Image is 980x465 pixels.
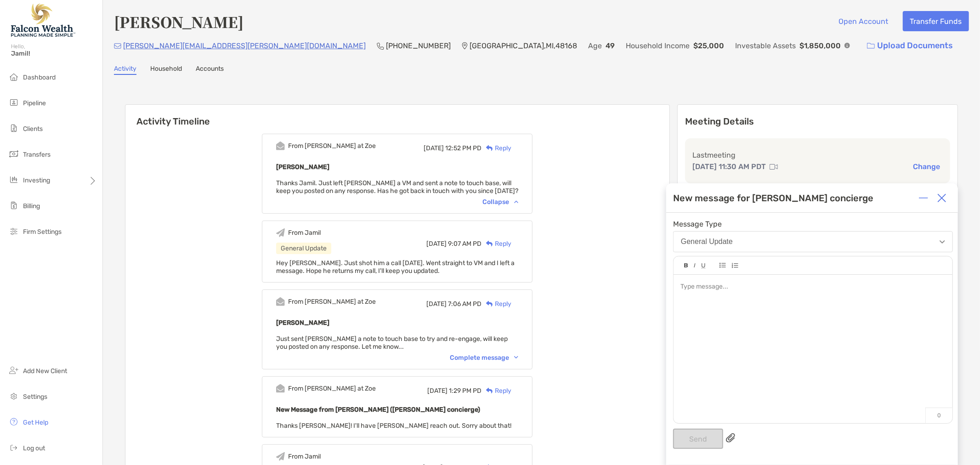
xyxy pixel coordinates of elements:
p: [PERSON_NAME][EMAIL_ADDRESS][PERSON_NAME][DOMAIN_NAME] [123,40,366,51]
button: Open Account [832,11,895,31]
span: Jamil! [11,50,97,57]
img: Editor control icon [731,263,738,268]
div: Reply [482,143,511,153]
img: transfers icon [8,148,19,159]
div: From [PERSON_NAME] at Zoe [288,142,376,150]
span: Just sent [PERSON_NAME] a note to touch base to try and re-engage, will keep you posted on any re... [276,335,508,351]
h6: Activity Timeline [125,105,669,127]
a: Activity [114,65,136,75]
button: Change [910,162,943,171]
img: Editor control icon [701,263,706,268]
img: Editor control icon [719,263,726,268]
p: Age [588,40,602,51]
span: 12:52 PM PD [445,144,482,152]
span: Thanks Jamil. Just left [PERSON_NAME] a VM and sent a note to touch base, will keep you posted on... [276,179,518,195]
span: Log out [23,444,45,452]
span: Firm Settings [23,228,62,236]
img: Event icon [276,384,285,393]
a: Upload Documents [861,36,959,56]
span: Pipeline [23,99,46,107]
img: Event icon [276,297,285,306]
b: [PERSON_NAME] [276,163,329,171]
img: get-help icon [8,416,19,427]
span: 7:06 AM PD [448,300,482,308]
h4: [PERSON_NAME] [114,11,244,32]
p: Investable Assets [735,40,796,51]
div: New message for [PERSON_NAME] concierge [673,193,873,204]
b: New Message from [PERSON_NAME] ([PERSON_NAME] concierge) [276,406,480,414]
span: Transfers [23,151,51,159]
div: General Update [681,238,733,246]
p: Meeting Details [685,116,950,127]
img: Phone Icon [377,42,384,50]
img: Email Icon [114,43,121,49]
p: [DATE] 11:30 AM PDT [692,161,766,172]
p: Last meeting [692,149,943,161]
p: 0 [925,408,952,423]
span: 9:07 AM PD [448,240,482,248]
img: Reply icon [486,301,493,307]
img: Location Icon [462,42,468,50]
p: 49 [606,40,615,51]
div: Complete message [450,354,518,362]
img: add_new_client icon [8,365,19,376]
img: Chevron icon [514,356,518,359]
img: communication type [770,163,778,170]
img: Expand or collapse [919,193,928,203]
img: Reply icon [486,241,493,247]
img: logout icon [8,442,19,453]
img: Info Icon [844,43,850,48]
img: Editor control icon [694,263,696,268]
img: settings icon [8,391,19,402]
button: Transfer Funds [903,11,969,31]
img: Reply icon [486,388,493,394]
div: From Jamil [288,229,321,237]
img: Editor control icon [684,263,688,268]
span: Add New Client [23,367,67,375]
span: [DATE] [424,144,444,152]
img: paperclip attachments [726,433,735,442]
img: Event icon [276,452,285,461]
a: Household [150,65,182,75]
div: Reply [482,239,511,249]
div: Reply [482,386,511,396]
img: Reply icon [486,145,493,151]
button: General Update [673,231,953,252]
div: From Jamil [288,453,321,460]
img: Event icon [276,142,285,150]
img: billing icon [8,200,19,211]
img: Falcon Wealth Planning Logo [11,4,75,37]
span: Get Help [23,419,48,426]
img: investing icon [8,174,19,185]
img: firm-settings icon [8,226,19,237]
div: Collapse [482,198,518,206]
span: [DATE] [426,300,447,308]
span: Hey [PERSON_NAME]. Just shot him a call [DATE]. Went straight to VM and I left a message. Hope he... [276,259,515,275]
div: From [PERSON_NAME] at Zoe [288,298,376,306]
p: $25,000 [693,40,724,51]
p: [PHONE_NUMBER] [386,40,451,51]
span: 1:29 PM PD [449,387,482,395]
span: Clients [23,125,43,133]
p: Household Income [626,40,690,51]
span: [DATE] [427,387,448,395]
div: Reply [482,299,511,309]
div: General Update [276,243,331,254]
img: pipeline icon [8,97,19,108]
img: clients icon [8,123,19,134]
img: Event icon [276,228,285,237]
img: dashboard icon [8,71,19,82]
a: Accounts [196,65,224,75]
div: From [PERSON_NAME] at Zoe [288,385,376,392]
span: Dashboard [23,74,56,81]
img: Close [937,193,946,203]
span: [DATE] [426,240,447,248]
span: Message Type [673,220,953,228]
p: $1,850,000 [799,40,841,51]
img: Chevron icon [514,200,518,203]
img: Open dropdown arrow [940,240,945,244]
b: [PERSON_NAME] [276,319,329,327]
span: Investing [23,176,50,184]
span: Settings [23,393,47,401]
span: Billing [23,202,40,210]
